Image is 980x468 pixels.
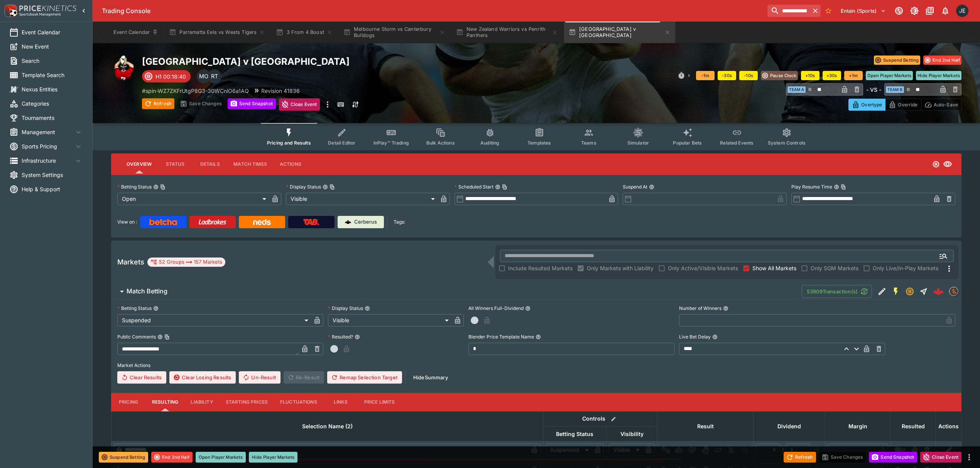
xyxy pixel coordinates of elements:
button: Live Bet Delay [712,334,718,340]
button: Hide Player Markets [249,452,297,463]
img: Betcha [149,219,177,225]
button: Suspended [903,285,917,298]
span: New Event [22,42,83,51]
span: Templates [527,140,551,146]
button: SGM Enabled [889,285,903,298]
button: All Winners Full-Dividend [525,306,531,311]
h6: Match Betting [127,287,167,295]
button: Betting Status [153,306,159,311]
button: Number of Winners [723,306,728,311]
button: Fluctuations [274,393,323,411]
span: Selection Name (2) [294,422,361,431]
button: Blender Price Template Name [536,334,541,340]
span: System Settings [22,171,83,179]
div: Visible [286,193,438,205]
div: Richard Tatton [208,69,221,83]
button: Remap Selection Target [327,371,402,384]
span: Re-Result [284,371,324,384]
button: Send Snapshot [869,452,917,463]
button: Event Calendar [109,22,163,43]
button: Parramatta Eels vs Wests Tigers [164,22,270,43]
label: View on : [117,216,137,228]
span: Auditing [480,140,499,146]
p: Betting Status [117,305,152,311]
th: Resulted [891,411,936,441]
button: Melbourne Storm vs Canterbury Bulldogs [339,22,450,43]
button: +30s [823,71,841,80]
span: Show All Markets [752,264,796,272]
img: PriceKinetics [19,5,76,11]
button: James Edlin [954,2,971,19]
span: Only Active/Visible Markets [668,264,738,272]
button: Public CommentsCopy To Clipboard [157,334,163,340]
svg: Open [932,160,940,168]
button: Notifications [938,4,952,18]
button: Display StatusCopy To Clipboard [323,184,328,190]
img: Cerberus [345,219,351,225]
span: Team A [787,86,806,93]
button: Bulk edit [608,414,618,424]
p: Display Status [286,183,321,190]
button: Auto-Save [921,99,961,111]
div: Open [117,193,269,205]
button: Win [673,444,685,456]
p: Revision 41836 [261,87,300,95]
button: Starting Prices [220,393,274,411]
h5: Markets [117,258,144,266]
button: -1m [696,71,715,80]
button: Match Betting [111,284,802,299]
p: H1 00:18:40 [155,72,186,81]
span: Categories [22,99,83,108]
button: Suspend Betting [874,56,920,65]
svg: Clock Controls [678,72,685,79]
button: [GEOGRAPHIC_DATA] v [GEOGRAPHIC_DATA] [564,22,675,43]
span: Only Markets with Liability [587,264,654,272]
button: Close Event [279,98,320,111]
div: James Edlin [956,5,968,17]
img: Sportsbook Management [19,13,61,16]
span: Un-Result [239,371,280,384]
span: Detail Editor [328,140,355,146]
button: Price Limits [358,393,401,411]
button: -30s [718,71,736,80]
div: / [782,446,784,454]
button: End 2nd Half [151,452,193,463]
span: Only SGM Markets [811,264,858,272]
span: Teams [581,140,596,146]
button: Betting StatusCopy To Clipboard [153,184,159,190]
div: Event type filters [261,123,812,150]
button: Copy To Clipboard [160,184,166,190]
button: Pause Clock [761,71,798,80]
img: Ladbrokes [198,219,226,225]
button: +10s [801,71,819,80]
button: Links [323,393,358,411]
p: Resulted? [328,333,353,340]
svg: Visible [943,160,952,169]
div: Trading Console [102,7,764,15]
th: Actions [936,411,961,441]
button: Void [699,444,711,456]
div: Suspended [117,314,311,327]
input: search [767,5,810,17]
button: Copy To Clipboard [841,184,846,190]
span: System Controls [768,140,806,146]
div: f5f5c430-d5da-4e5c-8677-33d8b9064247 [933,286,944,297]
button: Suspend Betting [99,452,148,463]
p: Play Resume Time [791,183,832,190]
p: Override [898,101,917,109]
img: sportingsolutions [950,287,958,296]
div: Matthew Oliver [197,69,211,83]
button: Copy To Clipboard [502,184,507,190]
button: Pricing [111,393,146,411]
button: New Zealand Warriors vs Penrith Panthers [451,22,563,43]
button: 3 From 4 Boost [271,22,337,43]
span: Team B [886,86,904,93]
button: End 2nd Half [923,56,961,65]
button: Eliminated In Play [725,444,738,456]
span: Simulator [627,140,649,146]
p: Overtype [861,101,882,109]
p: Suspend At [623,183,647,190]
h6: - VS - [866,86,881,94]
button: Resulting [146,393,184,411]
button: Lose [686,444,698,456]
